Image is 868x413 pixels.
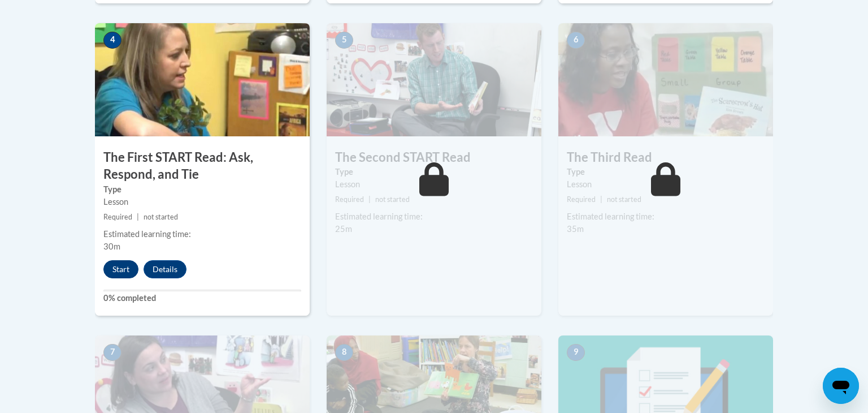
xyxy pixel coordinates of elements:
span: | [137,213,139,221]
h3: The Second START Read [327,149,541,166]
span: 7 [103,344,121,361]
span: 4 [103,32,121,49]
iframe: Button to launch messaging window [823,368,859,404]
div: Lesson [567,178,765,191]
span: 8 [335,344,353,361]
span: Required [567,195,596,204]
button: Start [103,260,138,278]
div: Estimated learning time: [335,210,533,223]
div: Lesson [335,178,533,191]
div: Estimated learning time: [567,210,765,223]
span: 5 [335,32,353,49]
span: Required [103,213,132,221]
label: 0% completed [103,292,301,304]
label: Type [103,183,301,196]
img: Course Image [95,23,310,136]
span: 30m [103,242,120,251]
span: 6 [567,32,585,49]
span: 9 [567,344,585,361]
span: not started [375,195,410,204]
div: Estimated learning time: [103,228,301,240]
img: Course Image [558,23,773,136]
div: Lesson [103,196,301,208]
button: Details [144,260,186,278]
label: Type [567,166,765,178]
h3: The Third Read [558,149,773,166]
span: 35m [567,224,584,234]
label: Type [335,166,533,178]
h3: The First START Read: Ask, Respond, and Tie [95,149,310,184]
span: | [368,195,371,204]
img: Course Image [327,23,541,136]
span: | [600,195,602,204]
span: 25m [335,224,352,234]
span: not started [607,195,641,204]
span: not started [144,213,178,221]
span: Required [335,195,364,204]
